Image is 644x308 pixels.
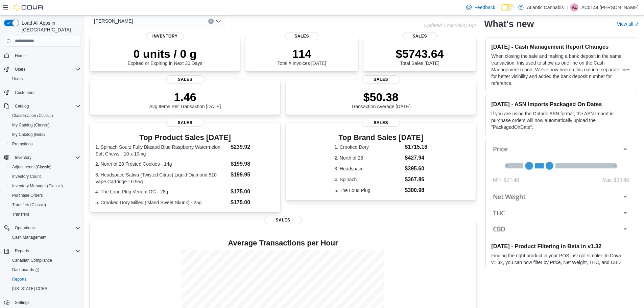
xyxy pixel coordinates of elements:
span: Canadian Compliance [12,258,52,263]
span: Adjustments (Classic) [9,163,80,171]
span: Reports [15,248,29,254]
span: Purchase Orders [12,193,43,198]
span: Dashboards [9,266,80,274]
span: [PERSON_NAME] [94,17,133,25]
span: Home [15,53,26,58]
button: Open list of options [216,19,221,24]
button: Inventory [1,153,83,162]
a: Reports [9,275,29,283]
button: Transfers [7,210,83,219]
span: AL [572,3,577,11]
span: Transfers (Classic) [9,201,80,209]
dt: 3. Headspace [334,165,402,172]
dd: $175.00 [231,198,275,207]
span: My Catalog (Classic) [12,122,50,128]
svg: External link [635,22,639,26]
span: Sales [166,119,204,127]
span: Operations [15,225,35,231]
h2: What's new [484,19,534,29]
a: Cash Management [9,233,49,241]
span: Inventory [15,155,31,160]
button: Cash Management [7,233,83,242]
button: Settings [1,298,83,307]
a: Settings [12,299,32,307]
a: Home [12,52,28,60]
a: Promotions [9,140,35,148]
a: Dashboards [7,265,83,275]
button: My Catalog (Classic) [7,120,83,130]
dt: 1. Crooked Dory [334,144,402,150]
button: Users [12,65,28,73]
span: Inventory Manager (Classic) [9,182,80,190]
span: Users [12,76,23,81]
span: Reports [12,277,26,282]
span: [US_STATE] CCRS [12,286,47,291]
p: $50.38 [351,90,411,104]
button: Customers [1,88,83,97]
span: Promotions [12,141,33,147]
a: View allExternal link [617,21,639,27]
span: Inventory Manager (Classic) [12,183,63,189]
span: Users [12,65,80,73]
p: Atlantic Cannabis [527,3,564,11]
span: Washington CCRS [9,285,80,293]
a: Adjustments (Classic) [9,163,54,171]
span: Promotions [9,140,80,148]
button: My Catalog (Beta) [7,130,83,139]
p: When closing the safe and making a bank deposit in the same transaction, this used to show as one... [491,53,631,87]
h3: Top Product Sales [DATE] [95,134,275,142]
h4: Average Transactions per Hour [95,239,471,247]
span: Operations [12,224,80,232]
button: Reports [1,246,83,256]
dd: $199.98 [231,160,275,168]
button: Classification (Classic) [7,111,83,120]
a: Transfers (Classic) [9,201,49,209]
p: Updated 1 minute(s) ago [424,23,476,28]
a: Inventory Manager (Classic) [9,182,66,190]
a: Feedback [463,1,498,14]
button: Inventory Count [7,172,83,181]
span: Catalog [12,102,80,110]
dt: 5. The Loud Plug [334,187,402,194]
p: $5743.64 [396,47,444,61]
span: Dashboards [12,267,39,273]
span: My Catalog (Beta) [12,132,45,137]
button: Users [1,65,83,74]
dd: $395.60 [405,165,427,173]
span: My Catalog (Beta) [9,131,80,139]
span: Settings [15,300,29,305]
span: Reports [12,247,80,255]
dd: $1715.18 [405,143,427,151]
button: Promotions [7,139,83,149]
a: My Catalog (Beta) [9,131,48,139]
p: 114 [277,47,326,61]
dd: $427.94 [405,154,427,162]
span: Catalog [15,103,29,109]
span: Classification (Classic) [9,112,80,120]
dt: 4. Spinach [334,176,402,183]
span: Classification (Classic) [12,113,53,118]
h3: [DATE] - Product Filtering in Beta in v1.32 [491,243,631,250]
dt: 4. The Loud Plug Venom OG - 28g [95,188,228,195]
a: Dashboards [9,266,42,274]
img: Cova [14,4,44,11]
p: Finding the right product in your POS just got simpler. In Cova v1.32, you can now filter by Pric... [491,252,631,286]
dd: $367.86 [405,175,427,184]
p: AC0144 [PERSON_NAME] [581,3,639,11]
span: My Catalog (Classic) [9,121,80,129]
dt: 1. Spinach Sourz Fully Blasted Blue Raspberry Watermelon Soft Chews - 10 x 10mg [95,144,228,157]
span: Cash Management [12,235,46,240]
dt: 2. North of 28 Frosted Cookies - 14g [95,161,228,167]
h3: [DATE] - ASN Imports Packaged On Dates [491,101,631,108]
span: Sales [285,32,319,40]
div: Total Sales [DATE] [396,47,444,66]
dt: 5. Crooked Dory Milled (Island Sweet Skunk) - 25g [95,199,228,206]
button: Users [7,74,83,84]
span: Cash Management [9,233,80,241]
span: Inventory [146,32,184,40]
span: Adjustments (Classic) [12,164,51,170]
button: Catalog [12,102,31,110]
a: Customers [12,89,37,97]
span: Sales [362,119,400,127]
span: Canadian Compliance [9,256,80,264]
